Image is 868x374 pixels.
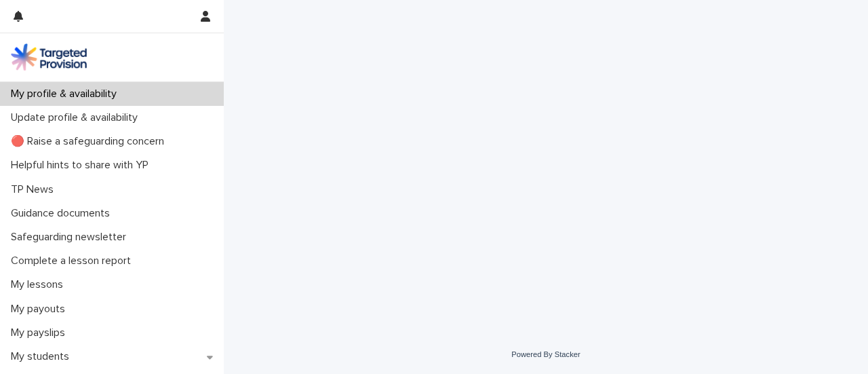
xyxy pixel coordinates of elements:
[5,231,137,244] p: Safeguarding newsletter
[5,207,121,220] p: Guidance documents
[5,159,159,172] p: Helpful hints to share with YP
[5,111,149,124] p: Update profile & availability
[5,135,175,148] p: 🔴 Raise a safeguarding concern
[5,88,127,100] p: My profile & availability
[5,303,76,316] p: My payouts
[11,43,87,71] img: M5nRWzHhSzIhMunXDL62
[511,350,580,358] a: Powered By Stacker
[5,350,80,363] p: My students
[5,326,76,339] p: My payslips
[5,278,74,291] p: My lessons
[5,183,64,196] p: TP News
[5,255,142,267] p: Complete a lesson report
